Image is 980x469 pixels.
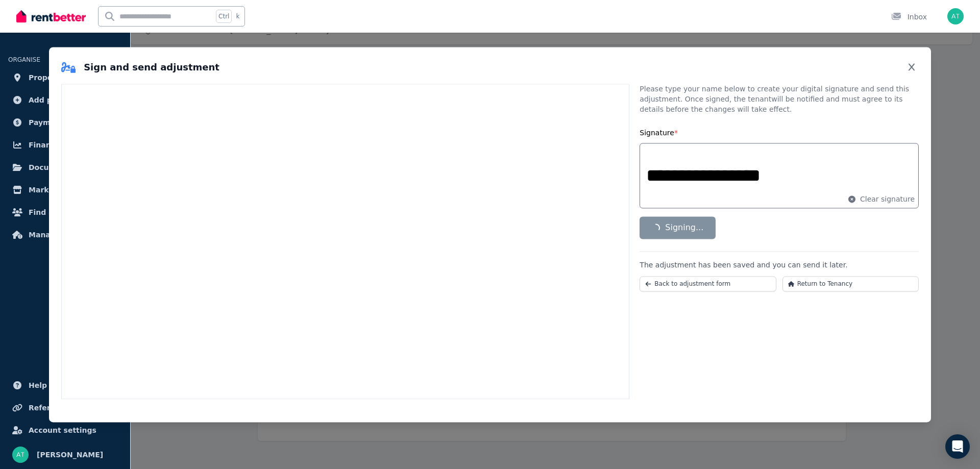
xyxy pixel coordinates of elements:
button: Clear signature [848,194,915,204]
button: Signing... [640,216,716,239]
span: Back to adjustment form [654,280,730,288]
button: Return to Tenancy [782,276,919,291]
button: Close [904,59,919,76]
span: Signing... [665,221,703,234]
p: The adjustment has been saved and you can send it later. [640,260,919,270]
p: Please type your name below to create your digital signature and send this adjustment. Once signe... [640,84,919,114]
label: Signature [640,129,678,137]
button: Back to adjustment form [640,276,776,291]
h2: Sign and send adjustment [61,60,219,75]
span: Return to Tenancy [797,280,852,288]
